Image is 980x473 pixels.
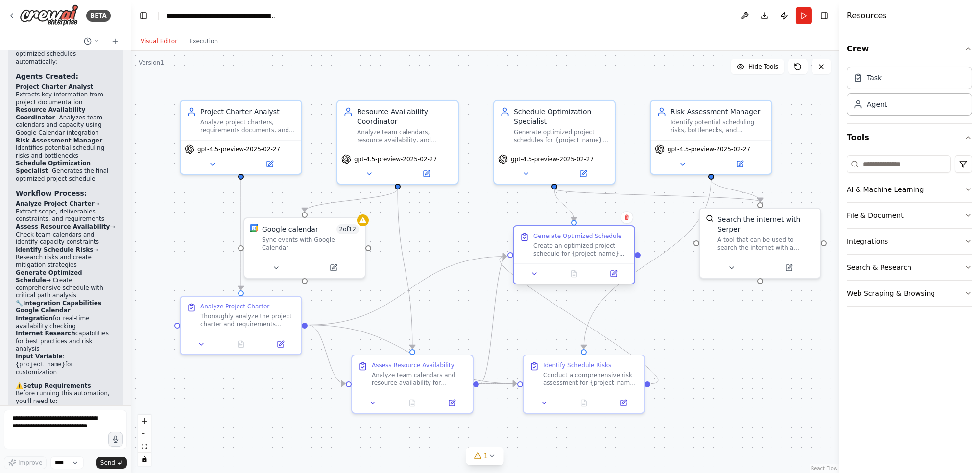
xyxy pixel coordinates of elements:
[16,246,115,269] li: → Research risks and create mitigation strategies
[80,35,103,47] button: Switch to previous chat
[354,155,437,163] span: gpt-4.5-preview-2025-02-27
[393,189,417,349] g: Edge from d8036105-4593-45b1-a701-79f907a3f39e to 241bca96-5536-42b9-b40d-70648875153e
[543,371,638,387] div: Conduct a comprehensive risk assessment for {project_name} scheduling. Identify potential bottlen...
[717,214,814,234] div: Search the internet with Serper
[108,432,123,447] button: Click to speak your automation idea
[706,214,714,222] img: SerperDevTool
[847,229,972,254] button: Integrations
[16,307,115,330] li: for real-time availability checking
[250,224,258,232] img: Google Calendar
[511,155,594,163] span: gpt-4.5-preview-2025-02-27
[139,59,164,67] div: Version 1
[717,236,814,252] div: A tool that can be used to search the internet with a search_query. Supports different search typ...
[399,168,454,180] button: Open in side panel
[138,415,151,466] div: React Flow controls
[16,269,82,284] strong: Generate Optimized Schedule
[16,361,65,368] code: {project_name}
[748,63,778,71] span: Hide Tools
[712,158,767,170] button: Open in side panel
[16,83,93,90] strong: Project Charter Analyst
[435,397,469,409] button: Open in side panel
[357,128,452,144] div: Analyze team calendars, resource availability, and capacity constraints to understand when team m...
[16,106,85,121] strong: Resource Availability Coordinator
[220,338,262,350] button: No output available
[306,262,361,274] button: Open in side panel
[847,35,972,63] button: Crew
[16,160,115,183] li: - Generates the final optimized project schedule
[16,160,91,174] strong: Schedule Optimization Specialist
[555,168,611,180] button: Open in side panel
[86,10,111,22] div: BETA
[23,382,91,389] strong: Setup Requirements
[597,268,630,280] button: Open in side panel
[817,9,831,23] button: Hide right sidebar
[670,118,765,134] div: Identify potential scheduling risks, bottlenecks, and contingency requirements for {project_name}...
[336,100,459,185] div: Resource Availability CoordinatorAnalyze team calendars, resource availability, and capacity cons...
[761,262,816,274] button: Open in side panel
[543,361,611,369] div: Identify Schedule Risks
[563,397,605,409] button: No output available
[479,252,507,389] g: Edge from 241bca96-5536-42b9-b40d-70648875153e to 82fc71eb-9d8e-4e20-8f21-a7ee75a76a6f
[731,59,784,74] button: Hide Tools
[180,296,302,355] div: Analyze Project CharterThoroughly analyze the project charter and requirements documentation for ...
[493,100,616,185] div: Schedule Optimization SpecialistGenerate optimized project schedules for {project_name} by analyz...
[867,73,882,83] div: Task
[183,35,224,47] button: Execution
[16,353,63,360] strong: Input Variable
[138,427,151,440] button: zoom out
[200,107,295,117] div: Project Charter Analyst
[16,137,102,144] strong: Risk Assessment Manager
[16,200,115,223] li: → Extract scope, deliverables, constraints, and requirements
[262,236,359,252] div: Sync events with Google Calendar
[236,179,246,290] g: Edge from dbb141b2-b07a-485a-afc2-560b8b9b34f3 to 9416153b-ea55-45cb-85b4-d8f6b39b6d83
[699,208,821,279] div: SerperDevToolSearch the internet with SerperA tool that can be used to search the internet with a...
[308,252,507,330] g: Edge from 9416153b-ea55-45cb-85b4-d8f6b39b6d83 to 82fc71eb-9d8e-4e20-8f21-a7ee75a76a6f
[351,355,474,414] div: Assess Resource AvailabilityAnalyze team calendars and resource availability for {project_name}. ...
[16,223,115,246] li: → Check team calendars and identify capacity constraints
[242,158,297,170] button: Open in side panel
[200,312,295,328] div: Thoroughly analyze the project charter and requirements documentation for {project_name}. Extract...
[513,227,635,286] div: Generate Optimized ScheduleCreate an optimized project schedule for {project_name} using all gath...
[847,151,972,314] div: Tools
[847,255,972,280] button: Search & Research
[484,451,488,461] span: 1
[16,223,110,230] strong: Assess Resource Availability
[16,390,115,405] p: Before running this automation, you'll need to:
[523,355,645,414] div: Identify Schedule RisksConduct a comprehensive risk assessment for {project_name} scheduling. Ide...
[650,100,772,175] div: Risk Assessment ManagerIdentify potential scheduling risks, bottlenecks, and contingency requirem...
[262,224,318,234] div: Google calendar
[16,106,115,137] li: - Analyzes team calendars and capacity using Google Calendar integration
[847,281,972,306] button: Web Scraping & Browsing
[180,100,302,175] div: Project Charter AnalystAnalyze project charters, requirements documents, and project specificatio...
[357,107,452,126] div: Resource Availability Coordinator
[16,200,95,207] strong: Analyze Project Charter
[392,397,433,409] button: No output available
[243,217,366,279] div: Google CalendarGoogle calendar2of12Sync events with Google Calendar
[372,371,467,387] div: Analyze team calendars and resource availability for {project_name}. Check availability of all re...
[300,189,403,212] g: Edge from d8036105-4593-45b1-a701-79f907a3f39e to 33f1bdf4-9e55-4fa4-8e4c-68b11f4d4385
[847,177,972,202] button: AI & Machine Learning
[466,447,504,465] button: 1
[867,99,887,109] div: Agent
[263,338,297,350] button: Open in side panel
[200,118,295,134] div: Analyze project charters, requirements documents, and project specifications to extract key infor...
[514,107,609,126] div: Schedule Optimization Specialist
[336,224,359,234] span: Number of enabled actions
[197,145,280,153] span: gpt-4.5-preview-2025-02-27
[847,10,887,22] h4: Resources
[668,145,750,153] span: gpt-4.5-preview-2025-02-27
[167,11,277,21] nav: breadcrumb
[706,179,765,202] g: Edge from 733da8f1-7583-4cf3-b0af-1f22ed22555d to 2bc0c73d-bfc1-4c0c-86ce-e1967efd2c24
[550,189,765,202] g: Edge from ab6f78cc-738d-4e0d-bd0f-fb7f901fd675 to 2bc0c73d-bfc1-4c0c-86ce-e1967efd2c24
[479,379,517,389] g: Edge from 241bca96-5536-42b9-b40d-70648875153e to b7766526-404a-466c-bb1e-fdfca66d420a
[16,330,115,353] li: capabilities for best practices and risk analysis
[16,72,78,80] strong: Agents Created:
[514,128,609,144] div: Generate optimized project schedules for {project_name} by analyzing task dependencies, resource ...
[4,456,47,469] button: Improve
[138,415,151,427] button: zoom in
[16,353,115,377] li: : for customization
[372,361,454,369] div: Assess Resource Availability
[579,179,716,349] g: Edge from 733da8f1-7583-4cf3-b0af-1f22ed22555d to b7766526-404a-466c-bb1e-fdfca66d420a
[135,35,183,47] button: Visual Editor
[200,303,269,310] div: Analyze Project Charter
